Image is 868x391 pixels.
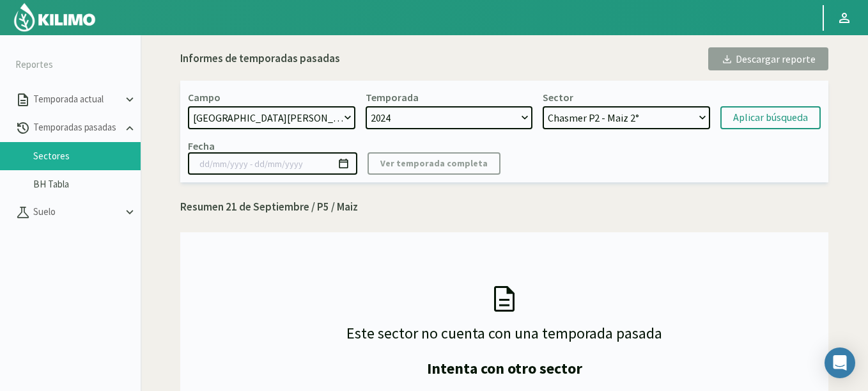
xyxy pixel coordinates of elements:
[31,120,123,135] p: Temporadas pasadas
[188,140,215,152] div: Fecha
[13,2,97,33] img: Kilimo
[180,51,340,67] div: Informes de temporadas pasadas
[366,91,419,104] div: Temporada
[720,106,821,129] button: Aplicar búsqueda
[31,92,123,107] p: Temporada actual
[188,91,221,104] div: Campo
[825,347,855,378] div: Open Intercom Messenger
[180,199,828,216] p: Resumen 21 de Septiembre / P5 / Maiz
[733,110,808,125] div: Aplicar búsqueda
[543,91,573,104] div: Sector
[346,324,662,343] p: Este sector no cuenta con una temporada pasada
[33,179,141,190] a: BH Tabla
[33,150,141,162] a: Sectores
[427,360,582,377] h4: Intenta con otro sector
[188,152,357,175] input: dd/mm/yyyy - dd/mm/yyyy
[31,205,123,219] p: Suelo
